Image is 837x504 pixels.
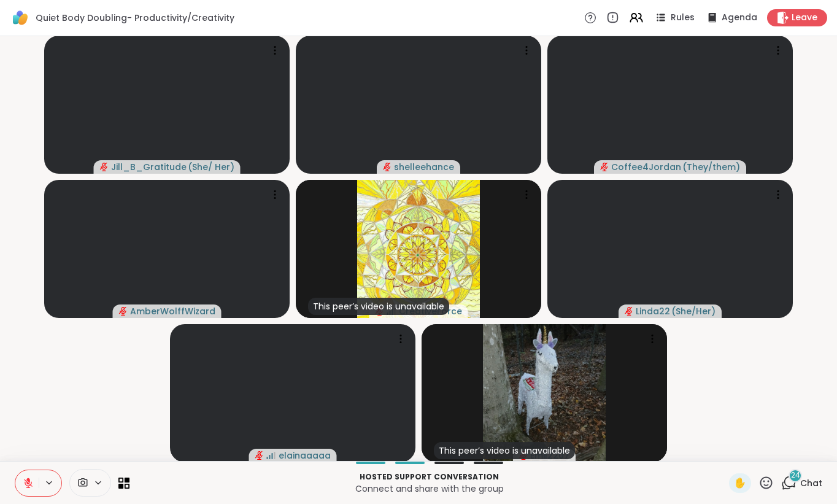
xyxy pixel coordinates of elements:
span: audio-muted [383,163,391,171]
div: This peer’s video is unavailable [434,442,575,459]
span: AmberWolffWizard [130,305,215,317]
span: Rules [671,12,695,24]
span: Quiet Body Doubling- Productivity/Creativity [36,12,234,24]
span: ( They/them ) [682,161,740,173]
span: ( She/ Her ) [188,161,234,173]
span: Agenda [722,12,757,24]
span: 24 [791,470,800,481]
span: audio-muted [100,163,109,171]
span: Jill_B_Gratitude [111,161,187,173]
p: Hosted support conversation [137,471,722,483]
span: Coffee4Jordan [611,161,681,173]
img: ShareWell Logomark [10,7,31,28]
div: This peer’s video is unavailable [308,298,449,315]
span: shelleehance [394,161,454,173]
span: elainaaaaa [279,449,331,462]
span: audio-muted [255,451,264,460]
p: Connect and share with the group [137,483,722,495]
img: Emil2207 [483,324,606,462]
span: Chat [800,477,822,489]
span: audio-muted [119,307,128,316]
span: ( She/Her ) [671,305,715,317]
span: audio-muted [625,307,633,316]
span: ✋ [734,476,746,490]
img: CreativeForce [357,180,480,318]
span: audio-muted [600,163,609,171]
span: Linda22 [636,305,670,317]
span: Leave [792,12,817,24]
